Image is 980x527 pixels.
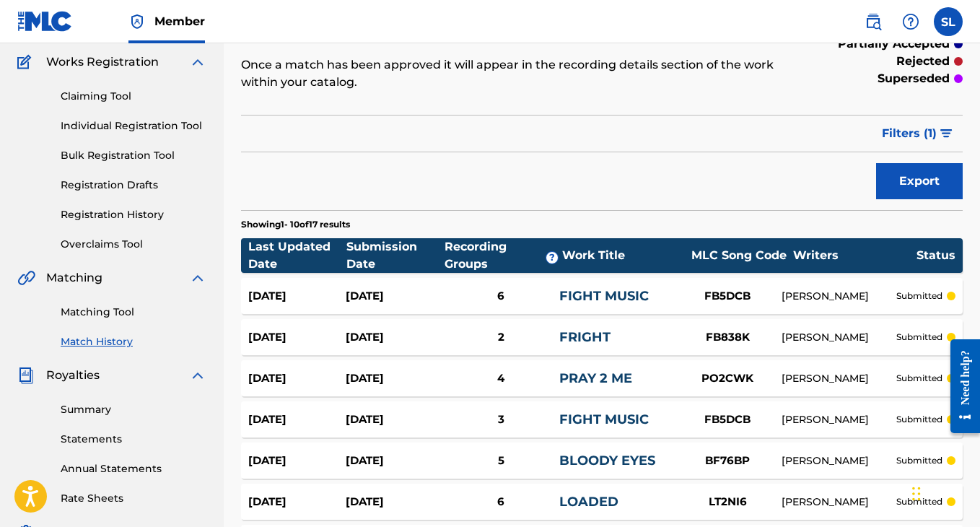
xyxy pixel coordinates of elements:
[896,289,942,302] p: submitted
[782,289,896,304] div: [PERSON_NAME]
[189,53,206,71] img: expand
[916,247,955,264] div: Status
[896,454,942,467] p: submitted
[189,367,206,384] img: expand
[346,411,443,428] div: [DATE]
[189,269,206,287] img: expand
[346,494,443,510] div: [DATE]
[443,329,560,346] div: 2
[445,238,562,273] div: Recording Groups
[896,372,942,385] p: submitted
[346,238,445,273] div: Submission Date
[46,269,102,287] span: Matching
[17,53,36,71] img: Works Registration
[673,494,782,510] div: LT2NI6
[61,237,206,252] a: Overclaims Tool
[17,367,35,384] img: Royalties
[685,247,793,264] div: MLC Song Code
[934,7,963,36] div: User Menu
[896,331,942,344] p: submitted
[876,163,963,199] button: Export
[346,288,443,305] div: [DATE]
[793,247,916,264] div: Writers
[61,334,206,349] a: Match History
[559,370,632,386] a: PRAY 2 ME
[940,328,980,445] iframe: Resource Center
[346,453,443,469] div: [DATE]
[562,247,685,264] div: Work Title
[838,35,950,53] p: partially accepted
[443,288,560,305] div: 6
[248,238,346,273] div: Last Updated Date
[61,207,206,222] a: Registration History
[248,288,346,305] div: [DATE]
[912,472,921,515] div: Drag
[61,402,206,417] a: Summary
[443,370,560,387] div: 4
[782,412,896,427] div: [PERSON_NAME]
[128,13,146,30] img: Top Rightsholder
[673,411,782,428] div: FB5DCB
[559,411,649,427] a: FIGHT MUSIC
[782,330,896,345] div: [PERSON_NAME]
[882,125,937,142] span: Filters ( 1 )
[896,53,950,70] p: rejected
[248,494,346,510] div: [DATE]
[61,89,206,104] a: Claiming Tool
[346,329,443,346] div: [DATE]
[673,453,782,469] div: BF76BP
[865,13,882,30] img: search
[154,13,205,30] span: Member
[61,178,206,193] a: Registration Drafts
[61,432,206,447] a: Statements
[443,494,560,510] div: 6
[346,370,443,387] div: [DATE]
[61,118,206,134] a: Individual Registration Tool
[248,329,346,346] div: [DATE]
[61,148,206,163] a: Bulk Registration Tool
[248,411,346,428] div: [DATE]
[46,367,100,384] span: Royalties
[782,495,896,510] div: [PERSON_NAME]
[878,70,950,87] p: superseded
[443,411,560,428] div: 3
[908,458,980,527] iframe: Chat Widget
[673,288,782,305] div: FB5DCB
[443,453,560,469] div: 5
[873,116,963,152] button: Filters (1)
[896,7,925,36] div: Help
[241,56,797,91] p: Once a match has been approved it will appear in the recording details section of the work within...
[61,491,206,506] a: Rate Sheets
[46,53,159,71] span: Works Registration
[17,11,73,32] img: MLC Logo
[559,329,611,345] a: FRIGHT
[782,453,896,469] div: [PERSON_NAME]
[859,7,888,36] a: Public Search
[248,453,346,469] div: [DATE]
[559,494,618,510] a: LOADED
[896,495,942,508] p: submitted
[559,288,649,304] a: FIGHT MUSIC
[61,305,206,320] a: Matching Tool
[673,329,782,346] div: FB838K
[61,461,206,476] a: Annual Statements
[940,129,953,138] img: filter
[782,371,896,386] div: [PERSON_NAME]
[546,252,558,263] span: ?
[673,370,782,387] div: PO2CWK
[559,453,655,469] a: BLOODY EYES
[896,413,942,426] p: submitted
[902,13,919,30] img: help
[248,370,346,387] div: [DATE]
[17,269,35,287] img: Matching
[241,218,350,231] p: Showing 1 - 10 of 17 results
